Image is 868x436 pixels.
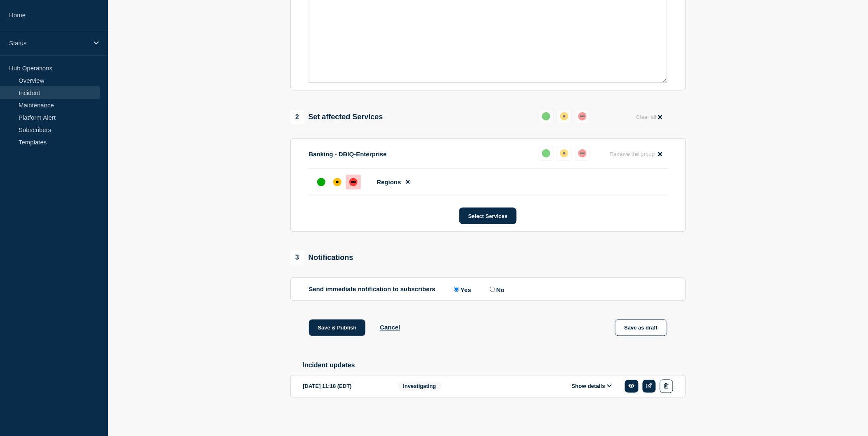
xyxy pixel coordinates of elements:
input: No [490,287,495,292]
p: Status [9,39,88,46]
button: affected [557,109,572,124]
span: Investigating [398,382,442,391]
div: up [317,178,325,186]
p: Send immediate notification to subscribers [309,285,436,293]
span: Regions [377,179,401,186]
button: down [575,109,590,124]
h2: Incident updates [303,362,686,369]
div: affected [560,112,569,121]
div: down [578,149,587,158]
div: up [542,149,550,158]
span: 3 [290,250,304,264]
div: down [578,112,587,121]
div: Send immediate notification to subscribers [309,285,667,293]
span: Remove the group [610,151,655,157]
div: up [542,112,550,121]
span: 2 [290,110,304,124]
button: Remove the group [605,146,667,162]
button: Cancel [380,324,400,331]
button: Save & Publish [309,320,366,336]
div: affected [560,149,569,158]
div: [DATE] 11:18 (EDT) [303,380,386,393]
button: down [575,146,590,161]
p: Banking - DBIQ-Enterprise [309,151,387,158]
div: down [349,178,358,186]
button: Clear all [631,109,667,125]
button: up [539,109,554,124]
label: No [488,285,505,293]
button: Show details [569,383,615,390]
div: Notifications [290,250,353,264]
button: Select Services [459,208,517,224]
button: affected [557,146,572,161]
input: Yes [454,287,459,292]
div: affected [333,178,342,186]
div: Set affected Services [290,110,383,124]
label: Yes [452,285,471,293]
button: up [539,146,554,161]
button: Save as draft [615,320,667,336]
